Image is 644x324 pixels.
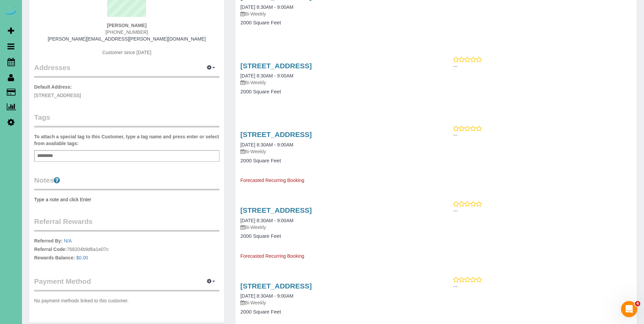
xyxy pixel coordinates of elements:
[240,206,312,214] a: [STREET_ADDRESS]
[240,62,312,70] a: [STREET_ADDRESS]
[107,23,146,28] strong: [PERSON_NAME]
[102,50,151,55] span: Customer since [DATE]
[64,238,72,244] a: N/A
[240,89,431,95] h4: 2000 Square Feet
[34,237,219,263] p: 768204b9d6a1e07c
[453,283,632,290] p: ---
[240,20,431,26] h4: 2000 Square Feet
[34,246,67,253] label: Referral Code:
[240,233,431,239] h4: 2000 Square Feet
[453,207,632,214] p: ---
[34,254,75,261] label: Rewards Balance:
[240,79,431,86] p: Bi-Weekly
[34,276,219,292] legend: Payment Method
[34,93,81,98] span: [STREET_ADDRESS]
[240,293,293,299] a: [DATE] 8:30AM - 9:00AM
[240,10,431,17] p: Bi-Weekly
[34,133,219,147] label: To attach a special tag to this Customer, type a tag name and press enter or select from availabl...
[240,299,431,306] p: Bi-Weekly
[453,132,632,138] p: ---
[240,282,312,290] a: [STREET_ADDRESS]
[34,84,72,90] label: Default Address:
[48,36,206,42] a: [PERSON_NAME][EMAIL_ADDRESS][PERSON_NAME][DOMAIN_NAME]
[105,29,148,35] span: [PHONE_NUMBER]
[240,309,431,315] h4: 2000 Square Feet
[34,196,219,203] pre: Type a note and click Enter
[34,297,219,304] p: No payment methods linked to this customer.
[240,253,304,259] span: Forecasted Recurring Booking
[240,224,431,231] p: Bi-Weekly
[240,148,431,155] p: Bi-Weekly
[240,131,312,138] a: [STREET_ADDRESS]
[34,175,219,190] legend: Notes
[34,237,63,244] label: Referred By:
[76,255,88,260] a: $0.00
[34,216,219,232] legend: Referral Rewards
[34,112,219,128] legend: Tags
[240,73,293,78] a: [DATE] 8:30AM - 9:00AM
[240,218,293,223] a: [DATE] 8:30AM - 9:00AM
[635,301,640,306] span: 4
[621,301,637,317] iframe: Intercom live chat
[453,63,632,70] p: ---
[240,178,304,183] span: Forecasted Recurring Booking
[240,158,431,164] h4: 2000 Square Feet
[240,4,293,10] a: [DATE] 8:30AM - 9:00AM
[4,7,18,16] img: Automaid Logo
[240,142,293,147] a: [DATE] 8:30AM - 9:00AM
